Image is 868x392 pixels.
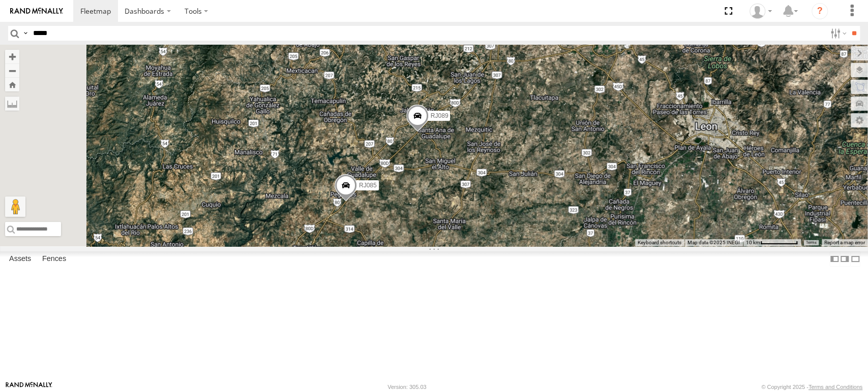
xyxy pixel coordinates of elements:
div: © Copyright 2025 - [761,384,862,390]
label: Dock Summary Table to the Right [840,251,850,266]
a: Terms and Conditions [809,384,862,390]
i: ? [812,3,828,19]
label: Hide Summary Table [850,251,860,266]
label: Fences [37,252,71,266]
div: CSR RAJO [746,4,775,19]
button: Zoom Home [5,78,19,91]
span: Map data ©2025 INEGI [687,240,740,245]
button: Zoom in [5,50,19,63]
span: 10 km [746,240,760,245]
a: Terms [806,241,817,245]
a: Visit our Website [6,382,52,392]
label: Map Settings [851,113,868,127]
label: Search Query [21,26,29,41]
span: RJ089 [430,112,448,119]
span: RJ085 [358,182,376,189]
label: Search Filter Options [826,26,848,41]
img: rand-logo.svg [10,8,63,15]
a: Report a map error [824,240,865,245]
button: Zoom out [5,63,19,78]
label: Assets [4,252,36,266]
button: Keyboard shortcuts [638,239,681,246]
label: Measure [5,96,19,111]
button: Map Scale: 10 km per 70 pixels [743,239,801,246]
label: Dock Summary Table to the Left [829,251,840,266]
div: Version: 305.03 [387,384,426,390]
button: Drag Pegman onto the map to open Street View [5,197,25,217]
